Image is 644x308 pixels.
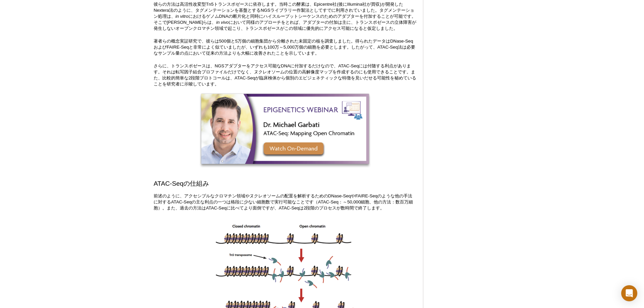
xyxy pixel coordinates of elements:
[201,94,369,164] img: Free ATAC-Seq Webinar
[154,1,416,32] p: 彼らの方法は高活性改変型Tn5トランスポゼースに依存します。当時この酵素は、Epicentre社(後にIllumina社が買収)が開発したNextera法のように、タグメンテーションを基盤とする...
[154,38,416,56] p: 著者らの概念実証研究で、彼らは500個と5万個の細胞集団から分離された未固定の核を調査しました。得られたデータはDNase-SeqおよびFAIRE-Seqと非常によく似ていましたが、いずれも10...
[154,179,416,188] h2: ATAC-Seqの仕組み
[621,285,637,301] div: Open Intercom Messenger
[175,14,189,19] em: in vitro
[216,20,228,25] em: in vivo
[154,63,416,87] p: さらに、トランスポゼースは、NGSアダプターをアクセス可能なDNAに付加するだけなので、ATAC-Seqには付随する利点があります。それは転写因子結合プロファイルだけでなく、ヌクレオソームの位置...
[154,193,416,211] p: 前述のように、アクセシブルなクロマチン領域やヌクレオソームの配置を解析するためのDNase-SeqやFAIRE-Seqのような他の手法に対するATAC-Seqの主な利点の一つは格段に少ない細胞数...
